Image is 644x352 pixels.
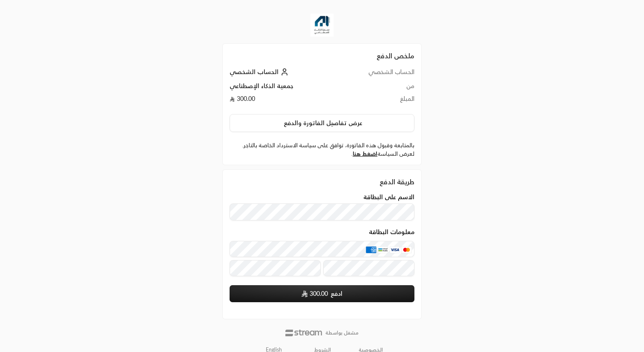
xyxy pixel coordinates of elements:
span: 300.00 [310,289,328,298]
div: طريقة الدفع [230,177,414,187]
a: الحساب الشخصي [230,68,290,75]
img: AMEX [366,246,376,253]
td: من [337,82,414,94]
img: Company Logo [310,14,333,37]
img: Visa [390,246,400,253]
input: رمز التحقق CVC [323,260,414,276]
p: مشغل بواسطة [325,329,359,336]
label: الاسم على البطاقة [363,194,414,200]
button: ادفع SAR300.00 [230,285,414,302]
td: 300.00 [230,94,337,107]
div: الاسم على البطاقة [230,194,414,220]
div: معلومات البطاقة [230,229,414,279]
img: SAR [302,290,308,297]
span: الحساب الشخصي [230,68,279,75]
a: اضغط هنا [353,150,377,157]
img: MasterCard [401,246,411,253]
legend: معلومات البطاقة [369,229,414,235]
td: جمعية الذكاء الإصطناعي [230,82,337,94]
input: بطاقة ائتمانية [230,241,414,257]
img: MADA [378,246,388,253]
button: عرض تفاصيل الفاتورة والدفع [230,114,414,132]
label: بالمتابعة وقبول هذه الفاتورة، توافق على سياسة الاسترداد الخاصة بالتاجر. لعرض السياسة . [230,141,414,158]
h2: ملخص الدفع [230,51,414,61]
input: تاريخ الانتهاء [230,260,321,276]
td: الحساب الشخصي [337,68,414,82]
td: المبلغ [337,94,414,107]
